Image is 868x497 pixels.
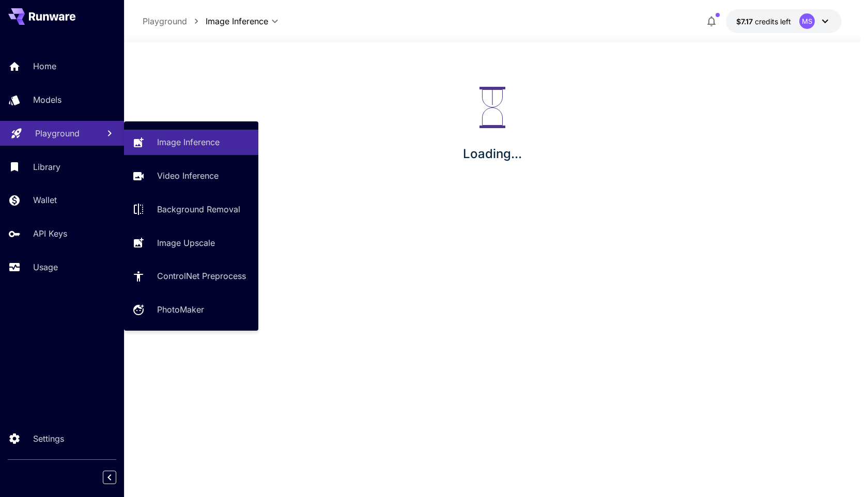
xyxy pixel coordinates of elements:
[33,94,61,106] p: Models
[157,237,215,249] p: Image Upscale
[33,432,64,445] p: Settings
[157,169,219,182] p: Video Inference
[124,197,258,222] a: Background Removal
[124,297,258,322] a: PhotoMaker
[103,471,116,484] button: Collapse sidebar
[463,145,522,163] p: Loading...
[143,15,187,27] p: Playground
[157,303,204,316] p: PhotoMaker
[33,261,58,273] p: Usage
[33,60,56,72] p: Home
[206,15,268,27] span: Image Inference
[157,203,240,215] p: Background Removal
[736,17,755,26] span: $7.17
[157,270,246,282] p: ControlNet Preprocess
[33,227,67,240] p: API Keys
[124,230,258,255] a: Image Upscale
[33,161,60,173] p: Library
[33,194,57,206] p: Wallet
[726,9,842,33] button: $7.16823
[157,136,220,148] p: Image Inference
[124,163,258,189] a: Video Inference
[35,127,80,139] p: Playground
[111,468,124,487] div: Collapse sidebar
[755,17,791,26] span: credits left
[124,263,258,289] a: ControlNet Preprocess
[143,15,206,27] nav: breadcrumb
[736,16,791,27] div: $7.16823
[124,130,258,155] a: Image Inference
[799,13,815,29] div: MS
